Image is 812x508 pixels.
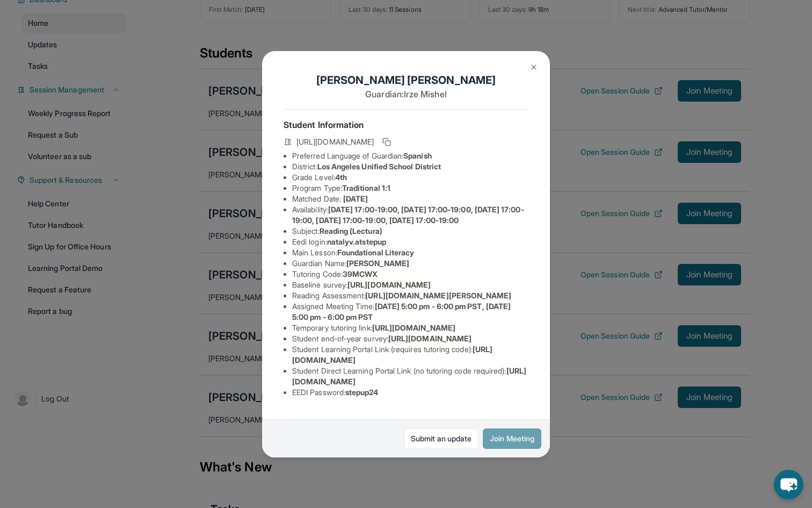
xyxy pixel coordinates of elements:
[337,248,414,257] span: Foundational Literacy
[292,205,524,225] span: [DATE] 17:00-19:00, [DATE] 17:00-19:00, [DATE] 17:00-19:00, [DATE] 17:00-19:00, [DATE] 17:00-19:00
[292,323,528,333] li: Temporary tutoring link :
[292,302,511,321] span: [DATE] 5:00 pm - 6:00 pm PST, [DATE] 5:00 pm - 6:00 pm PST
[284,118,528,131] h4: Student Information
[292,280,528,290] li: Baseline survey :
[335,173,347,182] span: 4th
[292,333,528,344] li: Student end-of-year survey :
[343,269,378,278] span: 39MCWX
[292,366,528,387] li: Student Direct Learning Portal Link (no tutoring code required) :
[292,269,528,280] li: Tutoring Code :
[388,334,472,343] span: [URL][DOMAIN_NAME]
[292,290,528,301] li: Reading Assessment :
[774,470,803,499] button: chat-button
[292,183,528,194] li: Program Type:
[292,172,528,183] li: Grade Level:
[342,183,390,192] span: Traditional 1:1
[292,387,528,398] li: EEDI Password :
[365,291,511,300] span: [URL][DOMAIN_NAME][PERSON_NAME]
[292,204,528,226] li: Availability:
[292,226,528,237] li: Subject :
[292,247,528,258] li: Main Lesson :
[292,237,528,247] li: Eedi login :
[530,63,538,71] img: Close Icon
[483,428,541,449] button: Join Meeting
[347,280,431,289] span: [URL][DOMAIN_NAME]
[346,259,409,268] span: [PERSON_NAME]
[403,151,432,160] span: Spanish
[292,151,528,161] li: Preferred Language of Guardian:
[292,344,528,366] li: Student Learning Portal Link (requires tutoring code) :
[404,428,479,449] a: Submit an update
[327,237,386,246] span: natalyv.atstepup
[292,258,528,269] li: Guardian Name :
[292,161,528,172] li: District:
[317,162,441,171] span: Los Angeles Unified School District
[292,301,528,323] li: Assigned Meeting Time :
[320,226,382,235] span: Reading (Lectura)
[380,135,393,148] button: Copy link
[343,194,368,203] span: [DATE]
[345,388,379,397] span: stepup24
[284,88,528,101] p: Guardian: Irze Mishel
[372,323,455,332] span: [URL][DOMAIN_NAME]
[284,73,528,88] h1: [PERSON_NAME] [PERSON_NAME]
[292,194,528,204] li: Matched Date:
[296,137,374,147] span: [URL][DOMAIN_NAME]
